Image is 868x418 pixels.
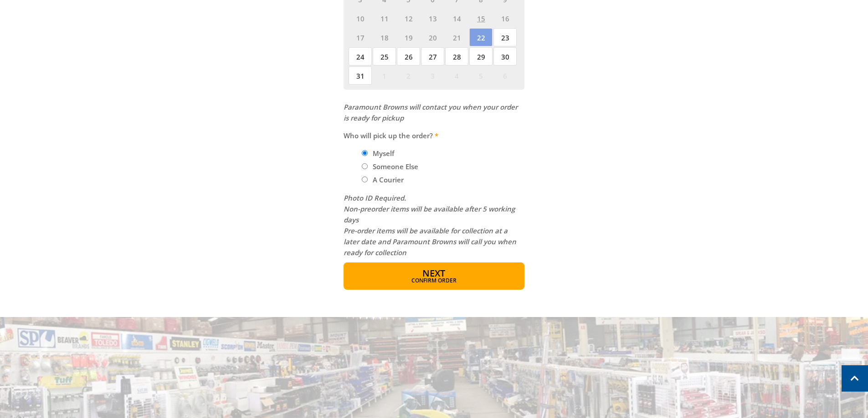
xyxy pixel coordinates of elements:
input: Please select who will pick up the order. [362,163,368,169]
span: 5 [469,66,493,85]
span: 21 [445,28,468,46]
input: Please select who will pick up the order. [362,150,368,156]
span: 10 [349,9,372,27]
span: 27 [421,47,444,65]
em: Photo ID Required. Non-preorder items will be available after 5 working days Pre-order items will... [344,193,516,257]
input: Please select who will pick up the order. [362,176,368,182]
span: Confirm order [363,278,505,283]
span: 16 [493,9,517,27]
span: 19 [397,28,420,46]
span: 2 [397,66,420,85]
span: 4 [445,66,468,85]
span: 22 [469,28,493,46]
span: 3 [421,66,444,85]
span: 12 [397,9,420,27]
span: 26 [397,47,420,65]
label: Who will pick up the order? [344,130,524,141]
span: 31 [349,66,372,85]
span: 13 [421,9,444,27]
span: 30 [493,47,517,65]
em: Paramount Browns will contact you when your order is ready for pickup [344,102,518,122]
span: 20 [421,28,444,46]
span: 23 [493,28,517,46]
label: Someone Else [370,159,421,174]
span: Next [422,267,445,279]
span: 15 [469,9,493,27]
label: A Courier [370,172,407,187]
span: 24 [349,47,372,65]
span: 14 [445,9,468,27]
span: 1 [373,66,396,85]
span: 28 [445,47,468,65]
button: Next Confirm order [344,262,524,290]
span: 17 [349,28,372,46]
span: 25 [373,47,396,65]
span: 18 [373,28,396,46]
span: 11 [373,9,396,27]
span: 29 [469,47,493,65]
label: Myself [370,146,397,161]
span: 6 [493,66,517,85]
